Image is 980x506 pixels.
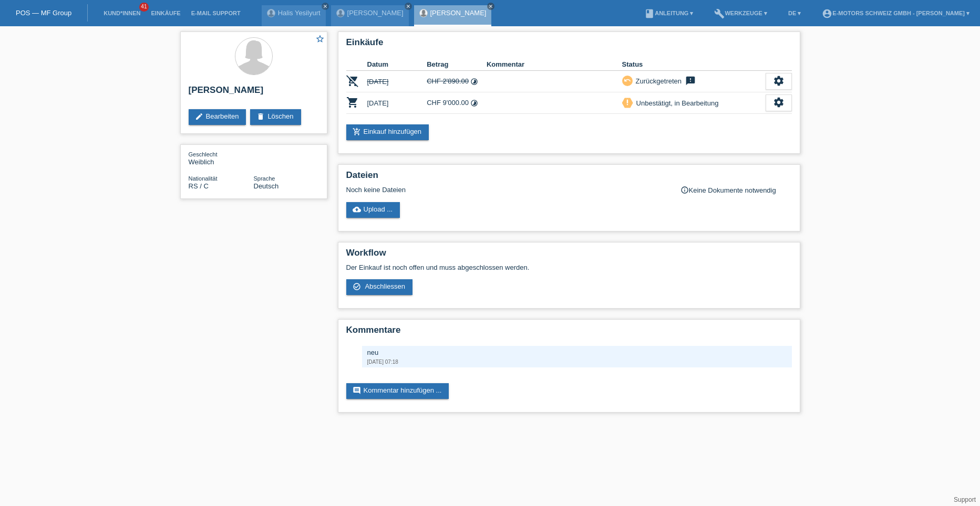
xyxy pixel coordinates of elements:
h2: Workflow [346,248,792,263]
a: commentKommentar hinzufügen ... [346,383,449,399]
span: Deutsch [254,182,279,190]
i: add_shopping_cart [353,128,361,136]
div: Weiblich [189,150,254,166]
i: check_circle_outline [353,282,361,291]
a: deleteLöschen [250,109,301,125]
a: cloud_uploadUpload ... [346,202,400,218]
i: priority_high [624,99,631,106]
i: close [406,4,411,9]
a: check_circle_outline Abschliessen [346,279,413,295]
a: bookAnleitung ▾ [639,10,698,16]
i: 48 Raten [470,99,478,107]
div: [DATE] 07:18 [367,359,787,365]
i: 12 Raten [470,78,478,86]
a: Einkäufe [146,10,185,16]
i: feedback [684,76,697,86]
div: Zurückgetreten [633,76,682,87]
span: 41 [139,3,149,12]
span: Geschlecht [189,151,218,157]
h2: Dateien [346,170,792,186]
a: close [487,3,494,10]
a: Support [954,496,976,503]
a: buildWerkzeuge ▾ [709,10,772,16]
a: close [322,3,329,10]
span: Nationalität [189,175,218,182]
i: close [488,4,493,9]
a: POS — MF Group [16,9,71,17]
th: Kommentar [487,58,622,71]
a: DE ▾ [783,10,806,16]
i: book [644,8,655,19]
td: CHF 2'890.00 [427,71,487,92]
i: delete [256,112,265,121]
td: [DATE] [367,92,427,114]
a: close [405,3,412,10]
a: editBearbeiten [189,109,246,125]
th: Status [622,58,766,71]
span: Serbien / C / 21.08.1989 [189,182,209,190]
h2: [PERSON_NAME] [189,85,319,101]
i: cloud_upload [353,205,361,214]
i: build [714,8,725,19]
i: undo [624,77,631,84]
a: [PERSON_NAME] [430,9,487,17]
th: Betrag [427,58,487,71]
div: Keine Dokumente notwendig [680,186,792,194]
div: neu [367,349,787,356]
a: [PERSON_NAME] [347,9,404,17]
a: Kund*innen [98,10,146,16]
td: CHF 9'000.00 [427,92,487,114]
a: E-Mail Support [186,10,246,16]
div: Unbestätigt, in Bearbeitung [633,98,719,109]
a: account_circleE-Motors Schweiz GmbH - [PERSON_NAME] ▾ [817,10,975,16]
span: Sprache [254,175,275,182]
i: close [323,4,328,9]
i: settings [773,97,785,108]
span: Abschliessen [365,282,405,290]
div: Noch keine Dateien [346,186,667,194]
td: [DATE] [367,71,427,92]
a: Halis Yesilyurt [278,9,321,17]
i: settings [773,75,785,87]
h2: Einkäufe [346,37,792,53]
i: info_outline [680,186,689,194]
i: comment [353,386,361,395]
h2: Kommentare [346,325,792,341]
p: Der Einkauf ist noch offen und muss abgeschlossen werden. [346,263,792,271]
a: add_shopping_cartEinkauf hinzufügen [346,124,429,140]
i: edit [195,112,203,121]
a: star_border [315,34,325,45]
i: account_circle [822,8,832,19]
i: star_border [315,34,325,44]
i: POSP00026668 [346,75,359,87]
th: Datum [367,58,427,71]
i: POSP00026673 [346,96,359,109]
